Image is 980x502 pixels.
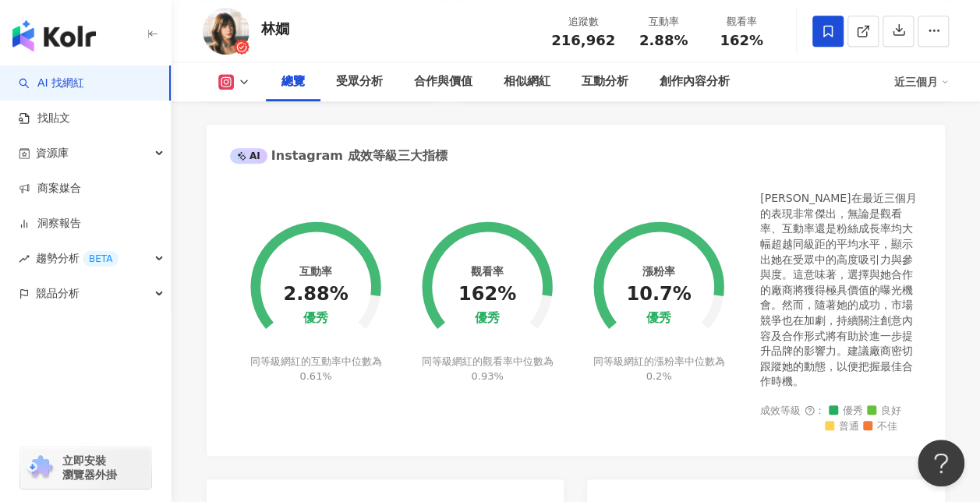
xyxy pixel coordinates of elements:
[660,72,730,91] div: 創作內容分析
[203,8,249,55] img: KOL Avatar
[281,72,305,91] div: 總覽
[918,440,964,486] iframe: Help Scout Beacon - Open
[458,284,516,306] div: 162%
[19,76,84,91] a: searchAI 找網紅
[303,311,328,326] div: 優秀
[829,405,863,417] span: 優秀
[12,20,96,51] img: logo
[626,284,691,306] div: 10.7%
[720,33,763,48] span: 162%
[25,455,55,480] img: chrome extension
[299,370,331,382] span: 0.61%
[639,33,688,48] span: 2.88%
[867,405,901,417] span: 良好
[642,265,675,278] div: 漲粉率
[646,370,671,382] span: 0.2%
[646,311,671,326] div: 優秀
[471,370,503,382] span: 0.93%
[20,447,151,489] a: chrome extension立即安裝 瀏覽器外掛
[19,111,70,126] a: 找貼文
[261,19,289,38] div: 林嫺
[336,72,383,91] div: 受眾分析
[62,454,117,482] span: 立即安裝 瀏覽器外掛
[283,284,348,306] div: 2.88%
[760,191,922,390] div: [PERSON_NAME]在最近三個月的表現非常傑出，無論是觀看率、互動率還是粉絲成長率均大幅超越同級距的平均水平，顯示出她在受眾中的高度吸引力與參與度。這意味著，選擇與她合作的廠商將獲得極具價...
[825,421,859,433] span: 普通
[582,72,628,91] div: 互動分析
[36,136,69,171] span: 資源庫
[36,241,119,276] span: 趨勢分析
[248,355,384,383] div: 同等級網紅的互動率中位數為
[591,355,727,383] div: 同等級網紅的漲粉率中位數為
[894,69,949,94] div: 近三個月
[230,148,267,164] div: AI
[863,421,897,433] span: 不佳
[299,265,332,278] div: 互動率
[634,14,693,30] div: 互動率
[419,355,556,383] div: 同等級網紅的觀看率中位數為
[230,147,447,164] div: Instagram 成效等級三大指標
[414,72,472,91] div: 合作與價值
[712,14,771,30] div: 觀看率
[504,72,550,91] div: 相似網紅
[19,253,30,264] span: rise
[19,216,81,232] a: 洞察報告
[551,14,615,30] div: 追蹤數
[19,181,81,196] a: 商案媒合
[475,311,500,326] div: 優秀
[83,251,119,267] div: BETA
[36,276,80,311] span: 競品分析
[551,32,615,48] span: 216,962
[760,405,922,433] div: 成效等級 ：
[471,265,504,278] div: 觀看率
